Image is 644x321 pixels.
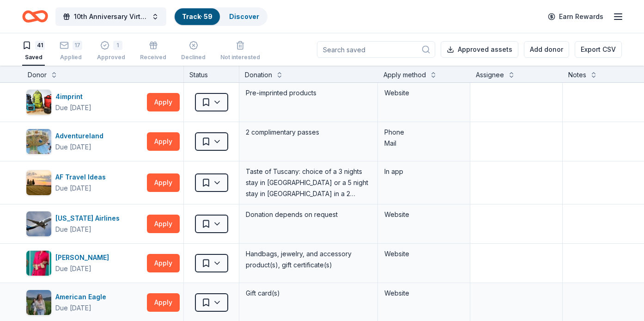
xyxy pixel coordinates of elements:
div: Gift card(s) [245,287,372,300]
img: Image for Adventureland [26,129,51,154]
div: Applied [60,54,82,61]
a: Discover [229,12,259,20]
div: Saved [22,54,45,61]
div: [US_STATE] Airlines [55,213,123,224]
div: Donation depends on request [245,208,372,221]
div: Website [384,87,463,99]
button: Image for AdventurelandAdventurelandDue [DATE] [26,129,143,154]
div: Phone [384,127,463,138]
div: Not interested [220,54,260,61]
button: Apply [147,215,180,233]
button: Apply [147,293,180,312]
button: Add donor [524,41,569,58]
div: 2 complimentary passes [245,126,372,139]
input: Search saved [317,41,435,58]
button: Approved assets [441,41,518,58]
div: Due [DATE] [55,224,91,235]
img: Image for 4imprint [26,90,51,115]
a: Home [22,6,48,27]
div: In app [384,166,463,177]
button: 1Approved [97,37,125,66]
button: Apply [147,254,180,272]
button: Apply [147,132,180,151]
img: Image for AF Travel Ideas [26,170,51,195]
div: Notes [568,69,586,80]
div: 4imprint [55,91,91,102]
div: Due [DATE] [55,102,91,113]
button: Image for AF Travel IdeasAF Travel IdeasDue [DATE] [26,170,143,196]
div: Donor [28,69,47,80]
div: 41 [35,41,45,50]
div: Mail [384,138,463,149]
button: Declined [181,37,206,66]
img: Image for Alexis Drake [26,251,51,276]
div: Website [384,248,463,259]
div: Pre-imprinted products [245,86,372,99]
div: Due [DATE] [55,183,91,194]
img: Image for Alaska Airlines [26,211,51,236]
button: Image for Alaska Airlines[US_STATE] AirlinesDue [DATE] [26,211,143,237]
button: Image for American EagleAmerican EagleDue [DATE] [26,290,143,315]
div: AF Travel Ideas [55,172,109,183]
button: Not interested [220,37,260,66]
button: 17Applied [60,37,82,66]
button: 10th Anniversary Virtual Gala [55,7,166,26]
span: 10th Anniversary Virtual Gala [74,11,148,22]
button: 41Saved [22,37,45,66]
div: [PERSON_NAME] [55,252,113,263]
div: 1 [113,41,122,50]
button: Export CSV [575,41,622,58]
div: Apply method [383,69,426,80]
div: Approved [97,54,125,61]
button: Apply [147,93,180,111]
div: 17 [73,41,82,50]
img: Image for American Eagle [26,290,51,315]
div: Adventureland [55,130,107,142]
div: Taste of Tuscany: choice of a 3 nights stay in [GEOGRAPHIC_DATA] or a 5 night stay in [GEOGRAPHIC... [245,165,372,200]
div: Assignee [476,69,504,80]
div: Handbags, jewelry, and accessory product(s), gift certificate(s) [245,247,372,272]
div: Declined [181,54,206,61]
div: Website [384,209,463,220]
button: Apply [147,173,180,192]
div: Due [DATE] [55,302,91,314]
div: Status [184,66,239,82]
div: Donation [245,69,272,80]
button: Received [140,37,166,66]
a: Track· 59 [182,12,213,20]
button: Image for 4imprint4imprintDue [DATE] [26,89,143,115]
div: Due [DATE] [55,263,91,274]
button: Image for Alexis Drake[PERSON_NAME]Due [DATE] [26,250,143,276]
a: Earn Rewards [542,8,609,25]
div: Due [DATE] [55,142,91,153]
div: Received [140,54,166,61]
button: Track· 59Discover [174,7,267,26]
div: Website [384,288,463,299]
div: American Eagle [55,291,110,302]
